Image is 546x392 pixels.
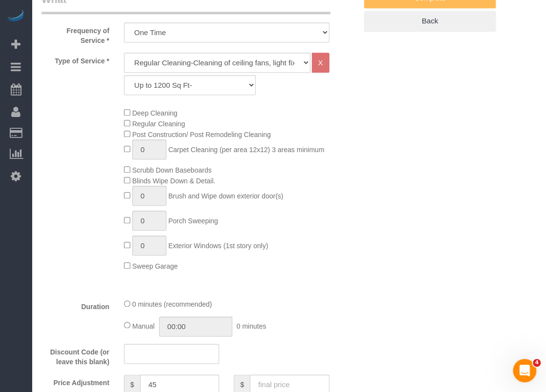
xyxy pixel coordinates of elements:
[168,192,283,200] span: Brush and Wipe down exterior door(s)
[533,359,541,367] span: 4
[6,10,25,23] img: Automaid Logo
[34,53,117,66] label: Type of Service *
[132,322,155,330] span: Manual
[237,322,266,330] span: 0 minutes
[513,359,536,382] iframe: Intercom live chat
[34,298,117,312] label: Duration
[34,374,117,388] label: Price Adjustment
[132,300,212,308] span: 0 minutes (recommended)
[132,166,212,174] span: Scrubb Down Baseboards
[168,217,218,225] span: Porch Sweeping
[34,22,117,45] label: Frequency of Service *
[132,262,178,270] span: Sweep Garage
[168,242,268,250] span: Exterior Windows (1st story only)
[34,344,117,367] label: Discount Code (or leave this blank)
[364,11,496,31] a: Back
[132,131,271,138] span: Post Construction/ Post Remodeling Cleaning
[168,146,324,154] span: Carpet Cleaning (per area 12x12) 3 areas minimum
[132,109,178,117] span: Deep Cleaning
[132,177,215,185] span: Blinds Wipe Down & Detail.
[132,120,185,128] span: Regular Cleaning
